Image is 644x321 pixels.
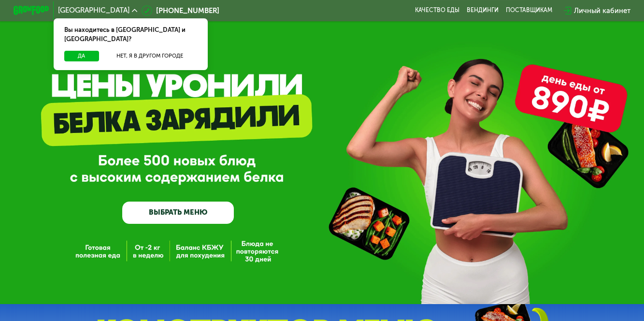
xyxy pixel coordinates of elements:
div: поставщикам [506,7,552,14]
a: Качество еды [415,7,459,14]
div: Вы находитесь в [GEOGRAPHIC_DATA] и [GEOGRAPHIC_DATA]? [54,18,207,51]
button: Да [64,51,99,61]
div: Личный кабинет [574,5,630,16]
span: [GEOGRAPHIC_DATA] [58,7,129,14]
button: Нет, я в другом городе [102,51,197,61]
a: Вендинги [467,7,499,14]
a: ВЫБРАТЬ МЕНЮ [122,202,233,224]
a: [PHONE_NUMBER] [142,5,219,16]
